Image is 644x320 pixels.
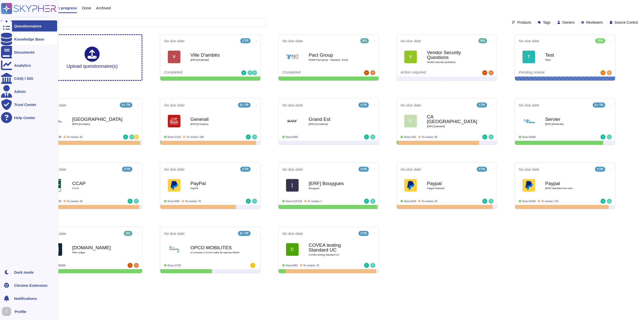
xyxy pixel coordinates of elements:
[190,123,241,125] span: [ERF] [Complex]
[358,231,369,236] div: CTR
[15,310,26,313] span: Profile
[286,179,299,192] div: [
[286,136,298,138] span: Done: 0/65
[14,270,34,274] div: Dark mode
[14,63,31,67] div: Analytics
[593,102,605,108] div: E+ TR
[404,136,416,138] span: Done: 1/62
[1,86,57,97] a: Admin
[615,21,638,24] span: Source Control
[190,245,241,250] b: OPCO MOBILITES
[607,199,612,204] img: user
[282,70,344,75] div: Completed
[164,167,185,171] span: No due date
[72,251,123,254] span: Risk Ledger
[1,60,57,71] a: Analytics
[309,59,359,61] span: RGER Pact group - Standard - Excel
[72,123,123,125] span: [ERF] [Complex]
[1,73,57,84] a: CAIQ / SIG
[14,116,35,120] div: Help Center
[489,199,494,204] img: user
[308,200,322,203] span: To review: 1
[309,187,359,190] span: Bouygues
[427,125,477,128] span: [ERF] [Standard]
[522,136,536,138] span: Done: 82/93
[400,167,421,171] span: No due date
[482,134,487,139] img: user
[364,263,369,268] img: user
[14,50,35,54] div: Documents
[545,181,595,186] b: Paypal
[14,297,37,300] span: Notifications
[400,39,421,43] span: No due date
[240,167,251,172] div: CTR
[309,243,359,252] b: COVEA testing Standard UC
[286,200,302,203] span: Done: 117/119
[168,136,181,138] span: Done: 1/115
[477,102,487,108] div: CTR
[190,53,241,57] b: Ville D'ambès
[522,200,536,203] span: Done: 0/184
[128,263,133,268] img: user
[72,181,123,186] b: CCAP
[1,20,57,31] a: Questionnaires
[49,200,61,203] span: Done: 0/33
[607,134,612,139] img: user
[168,264,181,267] span: Done: 17/33
[67,200,83,203] span: To review: 32
[164,103,185,107] span: No due date
[427,187,477,190] span: Paypal reducted
[286,264,298,267] span: Done: 6/81
[358,167,369,172] div: CTR
[517,21,531,24] span: Products
[1,306,15,317] button: user
[168,179,180,192] img: Logo
[427,61,477,63] span: Vendor Security Questions
[522,115,535,127] img: Logo
[190,59,241,61] span: [ERF] [Moderate]
[120,102,132,108] div: E+ TR
[190,187,241,190] span: PayPal
[123,134,128,139] img: user
[238,231,251,236] div: E+ TR
[519,39,539,43] span: No due date
[370,199,375,204] img: user
[370,70,375,75] img: user
[250,263,255,268] img: user
[1,47,57,58] a: Documents
[1,280,57,291] a: Chrome Extension
[128,199,133,204] img: user
[545,59,595,61] span: Test1
[286,243,299,256] div: C
[56,6,77,10] span: In progress
[168,115,180,127] img: Logo
[404,51,417,63] div: V
[595,38,605,43] div: TRS
[522,179,535,192] img: Logo
[595,167,605,172] div: CTR
[370,134,375,139] img: user
[309,254,359,256] span: COVEA testing Standard UC
[522,51,535,63] div: T
[190,117,241,122] b: Generali
[72,117,123,122] b: [GEOGRAPHIC_DATA]
[2,307,11,316] img: user
[282,103,303,107] span: No due date
[286,51,299,63] img: Logo
[238,102,251,108] div: E+ TR
[543,21,550,24] span: Tags
[286,115,299,127] img: Logo
[370,263,375,268] img: user
[404,115,417,127] div: C
[241,70,246,75] img: user
[66,47,118,68] div: Upload questionnaire(s)
[168,243,180,256] img: Logo
[309,117,359,122] b: Grand Est
[309,181,359,186] b: [ERF] Bouygues
[482,70,487,75] img: user
[1,99,57,110] a: Trust Center
[49,264,66,267] span: Done: 229/206
[519,103,539,107] span: No due date
[14,37,44,41] div: Knowledge Base
[562,21,574,24] span: Owners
